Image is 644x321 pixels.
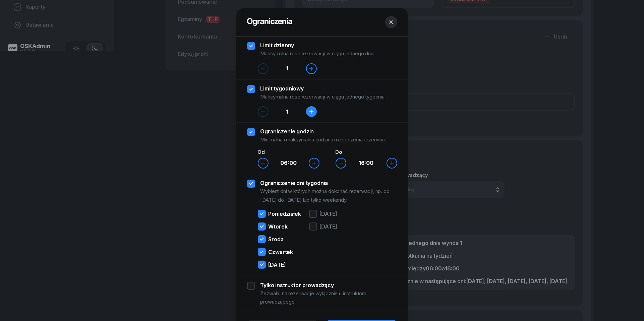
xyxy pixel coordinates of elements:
div: [DATE] [320,224,337,229]
div: [DATE] [320,211,337,216]
div: Wtorek [269,224,288,229]
div: 16:00 [346,159,387,168]
h2: Ograniczenia [247,16,293,28]
div: Limit dzienny [260,41,374,49]
div: Poniedziałek [269,211,301,216]
div: Środa [269,237,284,242]
div: 1 [269,108,306,116]
div: Czwartek [269,249,293,255]
div: Maksymalna ilość rezerwacji w ciągu jednego dnia [260,49,374,58]
div: Maksymalna ilość rezerwacji w ciągu jednego tygodnia [260,92,385,101]
div: [DATE] [269,262,286,267]
div: Tylko instruktor prowadzący [260,281,397,289]
div: Ograniczenie godzin [260,127,388,135]
div: 1 [269,64,306,73]
div: Ograniczenie dni tygodnia [260,179,397,187]
div: Minimalna i maksymalna godzina rozpoczęcia rezerwacji [260,135,388,144]
div: Zezwalaj na rezerwacje wyłącznie u instruktora prowadzącego [260,289,397,306]
div: 06:00 [269,159,309,168]
div: Limit tygodniowy [260,84,385,92]
div: Wybierz dni w których można dokonać rezerwacji, np. od [DATE] do [DATE] lub tylko weekendy [260,187,397,204]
